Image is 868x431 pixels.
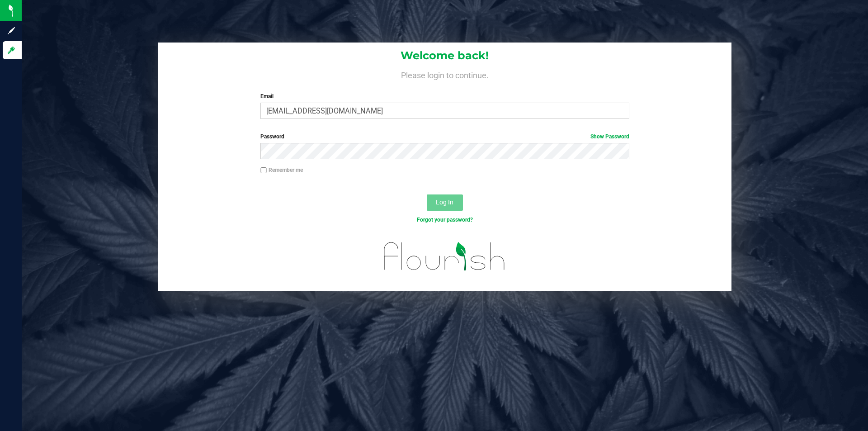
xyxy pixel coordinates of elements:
[590,133,629,140] a: Show Password
[417,217,473,223] a: Forgot your password?
[7,26,16,35] inline-svg: Sign up
[260,133,284,140] span: Password
[436,199,453,206] span: Log In
[158,50,731,62] h1: Welcome back!
[260,166,303,174] label: Remember me
[158,69,731,80] h4: Please login to continue.
[7,46,16,55] inline-svg: Log in
[427,194,463,211] button: Log In
[373,233,516,279] img: flourish_logo.svg
[260,167,267,174] input: Remember me
[260,92,629,100] label: Email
